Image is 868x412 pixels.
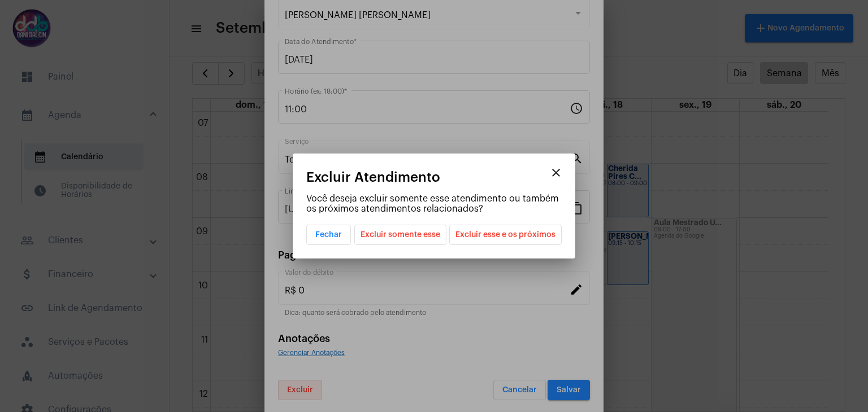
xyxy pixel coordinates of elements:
[306,225,351,245] button: Fechar
[306,170,440,185] span: Excluir Atendimento
[315,231,342,239] span: Fechar
[361,225,440,244] span: Excluir somente esse
[354,225,446,245] button: Excluir somente esse
[455,225,555,244] span: Excluir esse e os próximos
[549,166,563,179] mat-icon: close
[449,225,562,245] button: Excluir esse e os próximos
[306,194,562,214] p: Você deseja excluir somente esse atendimento ou também os próximos atendimentos relacionados?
